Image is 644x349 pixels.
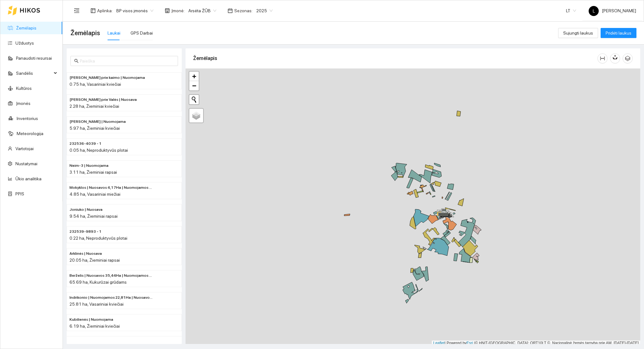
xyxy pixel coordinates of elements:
[17,116,38,121] a: Inventorius
[74,59,79,63] span: search
[69,104,119,109] span: 2.28 ha, Žieminiai kviečiai
[69,97,137,103] span: Rolando prie Valės | Nuosava
[16,86,32,91] a: Kultūros
[69,302,124,307] span: 25.81 ha, Vasariniai kviečiai
[601,28,636,38] button: Pridėti laukus
[189,81,199,90] a: Zoom out
[165,8,170,13] span: shop
[69,82,121,87] span: 0.75 ha, Vasariniai kviečiai
[69,295,154,301] span: Indrikonio | Nuomojamos 22,81Ha | Nuosavos 3,00 Ha
[97,7,113,14] span: Aplinka :
[69,207,103,213] span: Joniuko | Nuosava
[69,280,127,285] span: 65.69 ha, Kukurūzai grūdams
[563,30,593,36] span: Sujungti laukus
[91,8,96,13] span: layout
[69,229,102,235] span: 232539-9893 - 1
[234,7,253,14] span: Sezonas :
[189,72,199,81] a: Zoom in
[597,53,608,63] button: column-width
[188,6,216,15] span: Arsėta ŽŪB
[108,30,120,36] div: Laukai
[74,8,80,14] span: menu-fold
[130,30,153,36] div: GPS Darbai
[69,214,118,219] span: 9.54 ha, Žieminiai rapsai
[558,30,598,35] a: Sujungti laukus
[69,126,120,131] span: 5.97 ha, Žieminiai kviečiai
[69,273,154,279] span: Berželis | Nuosavos 35,44Ha | Nuomojamos 30,25Ha
[15,146,34,151] a: Vartotojai
[80,57,174,64] input: Paieška
[69,163,108,169] span: Neim-3 | Nuomojama
[192,72,196,80] span: +
[69,185,154,191] span: Mokyklos | Nuosavos 4,17Ha | Nuomojamos 0,68Ha
[69,75,145,81] span: Rolando prie kaimo | Nuomojama
[474,341,475,345] span: |
[15,41,34,46] a: Užduotys
[16,67,52,79] span: Sandėlis
[116,6,153,15] span: BP visos įmonės
[16,56,52,61] a: Panaudoti resursai
[15,191,24,196] a: PPIS
[171,7,185,14] span: Įmonė :
[228,8,233,13] span: calendar
[467,341,473,345] a: Esri
[70,28,100,38] span: Žemėlapis
[589,8,636,13] span: [PERSON_NAME]
[15,161,37,166] a: Nustatymai
[69,317,113,323] span: Kubilienės | Nuomojama
[432,341,640,346] div: | Powered by © HNIT-[GEOGRAPHIC_DATA]; ORT10LT ©, Nacionalinė žemės tarnyba prie AM, [DATE]-[DATE]
[69,141,102,147] span: 232536-4039 - 1
[69,236,127,241] span: 0.22 ha, Neproduktyvūs plotai
[69,170,117,175] span: 3.11 ha, Žieminiai rapsai
[192,82,196,90] span: −
[69,119,126,125] span: Ginaičių Valiaus | Nuomojama
[16,101,31,106] a: Įmonės
[189,95,199,104] button: Initiate a new search
[70,4,83,17] button: menu-fold
[15,176,42,181] a: Ūkio analitika
[433,341,445,345] a: Leaflet
[606,30,631,36] span: Pridėti laukus
[193,49,597,67] div: Žemėlapis
[69,148,128,153] span: 0.05 ha, Neproduktyvūs plotai
[17,131,43,136] a: Meteorologija
[601,30,636,35] a: Pridėti laukus
[256,6,273,15] span: 2025
[558,28,598,38] button: Sujungti laukus
[598,56,607,61] span: column-width
[69,324,120,329] span: 6.19 ha, Žieminiai kviečiai
[189,109,203,123] a: Layers
[566,6,576,15] span: LT
[69,258,120,263] span: 20.05 ha, Žieminiai rapsai
[593,6,595,16] span: L
[69,192,120,197] span: 4.85 ha, Vasariniai miežiai
[69,251,102,257] span: Arklinės | Nuosava
[16,25,36,30] a: Žemėlapis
